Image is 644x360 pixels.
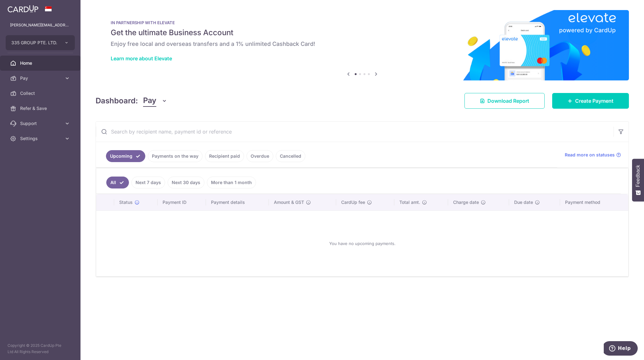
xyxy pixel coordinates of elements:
span: Feedback [635,165,641,187]
span: Refer & Save [20,105,62,112]
a: All [106,177,129,188]
p: IN PARTNERSHIP WITH ELEVATE [111,20,614,25]
a: Payments on the way [148,150,203,162]
a: Learn more about Elevate [111,55,172,62]
span: Pay [20,75,62,81]
a: Download Report [464,93,545,109]
a: Recipient paid [205,150,244,162]
a: Next 7 days [131,177,165,188]
span: Settings [20,135,62,142]
a: Overdue [247,150,273,162]
span: Home [20,60,62,66]
div: You have no upcoming payments. [104,216,621,271]
span: Create Payment [575,97,613,105]
th: Payment details [206,194,269,210]
th: Payment method [560,194,628,210]
h4: Dashboard: [96,95,138,106]
iframe: Opens a widget where you can find more information [604,341,638,357]
h5: Get the ultimate Business Account [111,28,614,38]
img: CardUp [8,5,38,13]
span: Amount & GST [274,199,304,205]
span: Pay [143,95,156,107]
span: Read more on statuses [565,152,615,158]
a: Cancelled [276,150,305,162]
span: Charge date [453,199,479,205]
button: Pay [143,95,167,107]
span: Due date [514,199,533,205]
input: Search by recipient name, payment id or reference [96,122,613,142]
h6: Enjoy free local and overseas transfers and a 1% unlimited Cashback Card! [111,40,614,48]
p: [PERSON_NAME][EMAIL_ADDRESS][DOMAIN_NAME] [10,22,70,28]
span: CardUp fee [341,199,365,205]
span: 335 GROUP PTE. LTD. [11,40,58,46]
span: Total amt. [399,199,420,205]
a: Next 30 days [168,177,204,188]
a: Read more on statuses [565,152,621,158]
span: Support [20,120,62,127]
span: Download Report [487,97,529,105]
th: Payment ID [158,194,206,210]
a: Upcoming [106,150,145,162]
a: More than 1 month [207,177,256,188]
img: Renovation banner [96,10,629,80]
button: Feedback - Show survey [632,159,644,201]
span: Collect [20,90,62,96]
button: 335 GROUP PTE. LTD. [6,35,75,50]
a: Create Payment [552,93,629,109]
span: Status [119,199,133,205]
